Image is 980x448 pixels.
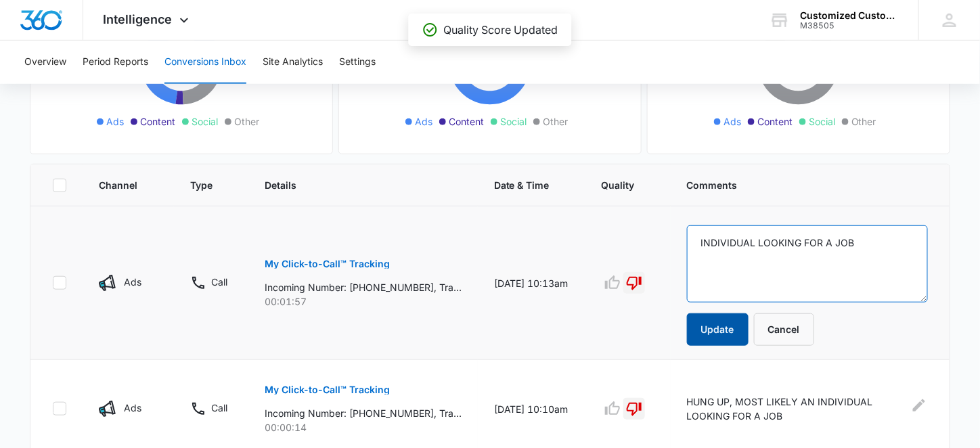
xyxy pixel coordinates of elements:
[211,275,227,289] p: Call
[687,225,928,303] textarea: INDIVIDUAL LOOKING FOR A JOB
[543,114,568,129] span: Other
[263,41,323,84] button: Site Analytics
[190,178,213,192] span: Type
[494,178,550,192] span: Date & Time
[449,114,484,129] span: Content
[164,41,246,84] button: Conversions Inbox
[211,401,227,415] p: Call
[265,385,390,395] p: My Click-to-Call™ Tracking
[140,114,175,129] span: Content
[99,178,138,192] span: Channel
[500,114,527,129] span: Social
[265,248,390,280] button: My Click-to-Call™ Tracking
[124,275,141,289] p: Ads
[265,259,390,269] p: My Click-to-Call™ Tracking
[24,41,66,84] button: Overview
[265,280,462,294] p: Incoming Number: [PHONE_NUMBER], Tracking Number: [PHONE_NUMBER], Ring To: [PHONE_NUMBER], Caller...
[800,10,899,21] div: account name
[104,12,173,26] span: Intelligence
[265,294,462,309] p: 00:01:57
[757,114,793,129] span: Content
[723,114,741,129] span: Ads
[809,114,835,129] span: Social
[910,395,928,416] button: Edit Comments
[800,21,899,30] div: account id
[234,114,259,129] span: Other
[339,41,376,84] button: Settings
[444,22,558,38] p: Quality Score Updated
[754,313,814,346] button: Cancel
[478,206,585,360] td: [DATE] 10:13am
[265,406,462,420] p: Incoming Number: [PHONE_NUMBER], Tracking Number: [PHONE_NUMBER], Ring To: [PHONE_NUMBER], Caller...
[106,114,124,129] span: Ads
[851,114,876,129] span: Other
[265,374,390,406] button: My Click-to-Call™ Tracking
[602,178,635,192] span: Quality
[192,114,218,129] span: Social
[124,401,141,415] p: Ads
[687,395,902,423] p: HUNG UP, MOST LIKELY AN INDIVIDUAL LOOKING FOR A JOB
[687,313,749,346] button: Update
[687,178,908,192] span: Comments
[415,114,432,129] span: Ads
[83,41,148,84] button: Period Reports
[265,178,442,192] span: Details
[265,420,462,434] p: 00:00:14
